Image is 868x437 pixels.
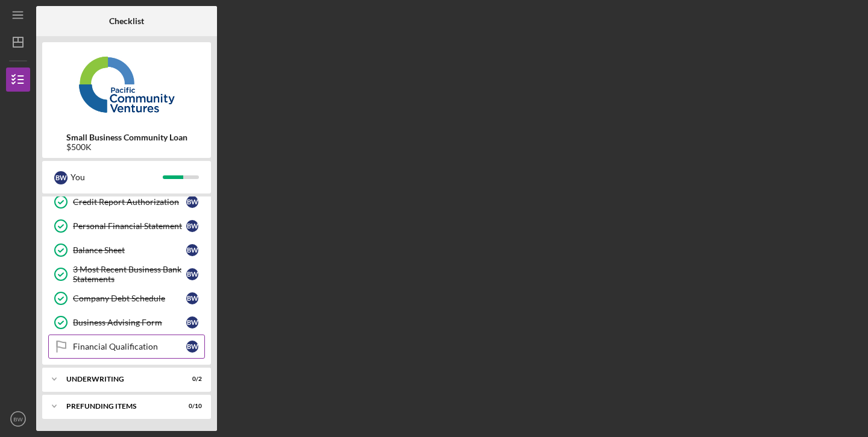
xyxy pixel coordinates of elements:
div: Credit Report Authorization [73,197,186,207]
div: Balance Sheet [73,245,186,255]
a: Company Debt ScheduleBW [48,286,205,310]
div: B W [186,341,198,353]
div: B W [54,171,68,184]
div: 3 Most Recent Business Bank Statements [73,265,186,284]
a: Balance SheetBW [48,238,205,262]
text: BW [13,416,23,423]
div: 0 / 2 [180,376,202,383]
div: $500K [66,142,187,152]
div: Underwriting [66,376,172,383]
b: Checklist [109,16,144,26]
div: Prefunding Items [66,403,172,410]
a: Personal Financial StatementBW [48,214,205,238]
div: B W [186,268,198,280]
div: You [71,167,163,187]
div: Company Debt Schedule [73,294,186,303]
div: B W [186,316,198,329]
div: Personal Financial Statement [73,221,186,231]
a: Business Advising FormBW [48,310,205,335]
b: Small Business Community Loan [66,133,187,142]
a: Financial QualificationBW [48,335,205,359]
button: BW [6,407,30,431]
div: Business Advising Form [73,318,186,327]
div: B W [186,292,198,304]
div: Financial Qualification [73,342,186,351]
div: 0 / 10 [180,403,202,410]
img: Product logo [42,48,211,121]
a: 3 Most Recent Business Bank StatementsBW [48,262,205,286]
div: B W [186,196,198,208]
div: B W [186,244,198,256]
div: B W [186,220,198,232]
a: Credit Report AuthorizationBW [48,190,205,214]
